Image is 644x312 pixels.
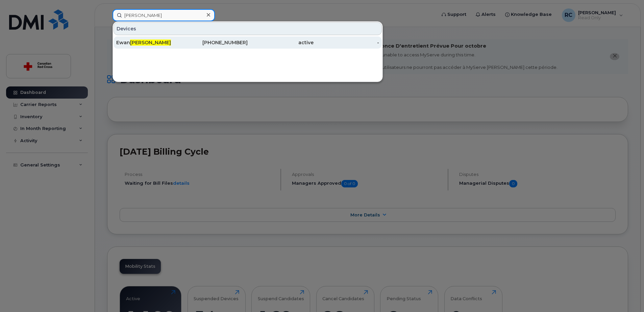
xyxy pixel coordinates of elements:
[314,39,379,46] div: -
[182,39,248,46] div: [PHONE_NUMBER]
[114,22,382,35] div: Devices
[130,40,171,46] span: [PERSON_NAME]
[248,39,314,46] div: active
[114,36,382,49] a: Ewan[PERSON_NAME][PHONE_NUMBER]active-
[116,39,182,46] div: Ewan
